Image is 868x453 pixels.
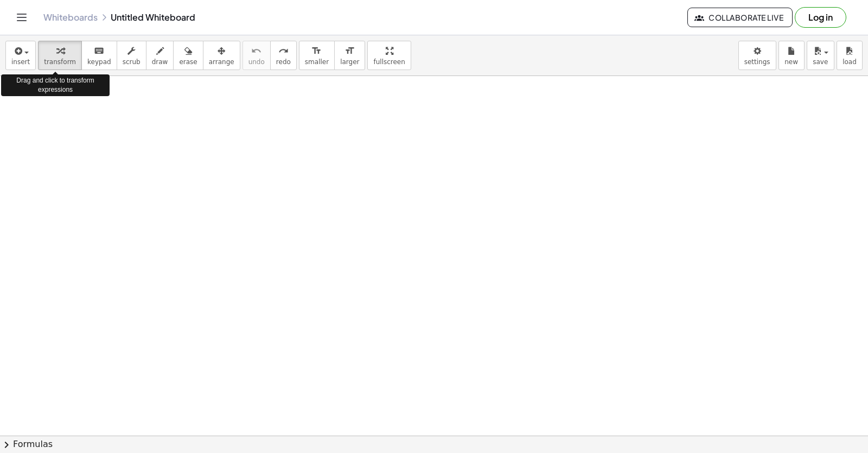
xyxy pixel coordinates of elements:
[13,9,30,26] button: Toggle navigation
[5,41,36,70] button: insert
[843,58,857,66] span: load
[367,41,411,70] button: fullscreen
[311,45,322,58] i: format_size
[334,41,365,70] button: format_sizelarger
[242,41,271,70] button: undoundo
[270,41,297,70] button: redoredo
[248,58,265,66] span: undo
[179,58,197,66] span: erase
[305,58,329,66] span: smaller
[697,12,783,22] span: Collaborate Live
[123,58,141,66] span: scrub
[251,45,261,58] i: undo
[152,58,168,66] span: draw
[738,41,776,70] button: settings
[837,41,863,70] button: load
[276,58,291,66] span: redo
[1,74,110,96] div: Drag and click to transform expressions
[209,58,234,66] span: arrange
[784,58,798,66] span: new
[11,58,30,66] span: insert
[81,41,117,70] button: keyboardkeypad
[173,41,203,70] button: erase
[146,41,174,70] button: draw
[94,45,104,58] i: keyboard
[87,58,111,66] span: keypad
[744,58,770,66] span: settings
[44,58,76,66] span: transform
[344,45,355,58] i: format_size
[795,7,846,28] button: Log in
[299,41,335,70] button: format_sizesmaller
[778,41,805,70] button: new
[117,41,146,70] button: scrub
[340,58,359,66] span: larger
[278,45,289,58] i: redo
[687,8,793,27] button: Collaborate Live
[813,58,828,66] span: save
[807,41,834,70] button: save
[203,41,240,70] button: arrange
[38,41,82,70] button: transform
[373,58,405,66] span: fullscreen
[43,12,98,23] a: Whiteboards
